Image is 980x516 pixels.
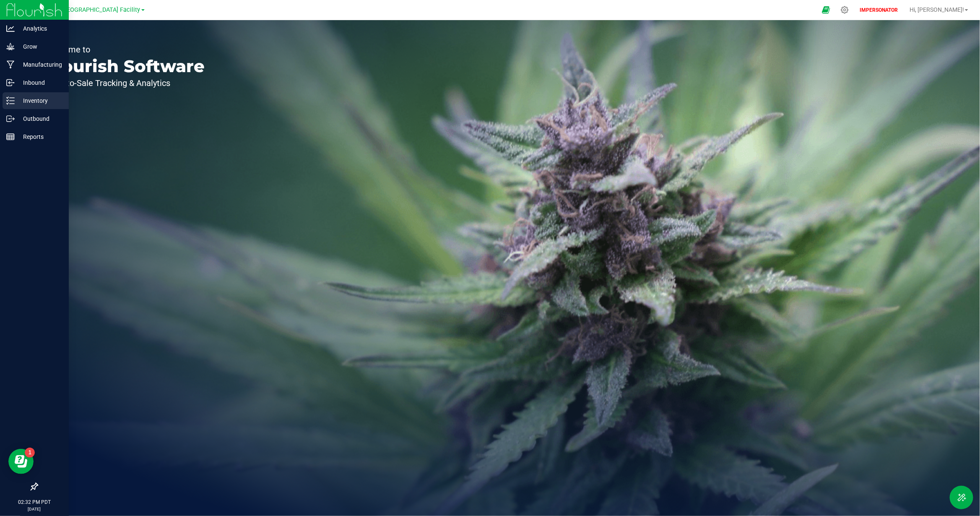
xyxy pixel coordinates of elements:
[856,6,901,14] p: IMPERSONATOR
[45,45,205,54] p: Welcome to
[45,79,205,87] p: Seed-to-Sale Tracking & Analytics
[4,506,65,512] p: [DATE]
[15,60,65,70] p: Manufacturing
[910,6,964,13] span: Hi, [PERSON_NAME]!
[6,24,15,33] inline-svg: Analytics
[816,2,835,18] span: Open Ecommerce Menu
[15,23,65,34] p: Analytics
[840,6,850,14] div: Manage settings
[15,96,65,106] p: Inventory
[15,114,65,124] p: Outbound
[6,115,15,123] inline-svg: Outbound
[6,96,15,105] inline-svg: Inventory
[6,60,15,69] inline-svg: Manufacturing
[27,6,140,13] span: Cultivation - [GEOGRAPHIC_DATA] Facility
[45,58,205,75] p: Flourish Software
[15,78,65,88] p: Inbound
[6,42,15,51] inline-svg: Grow
[6,133,15,141] inline-svg: Reports
[15,132,65,142] p: Reports
[8,449,34,474] iframe: Resource center
[15,42,65,52] p: Grow
[950,486,973,509] button: Toggle Menu
[4,498,65,506] p: 02:32 PM PDT
[6,78,15,87] inline-svg: Inbound
[25,448,35,458] iframe: Resource center unread badge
